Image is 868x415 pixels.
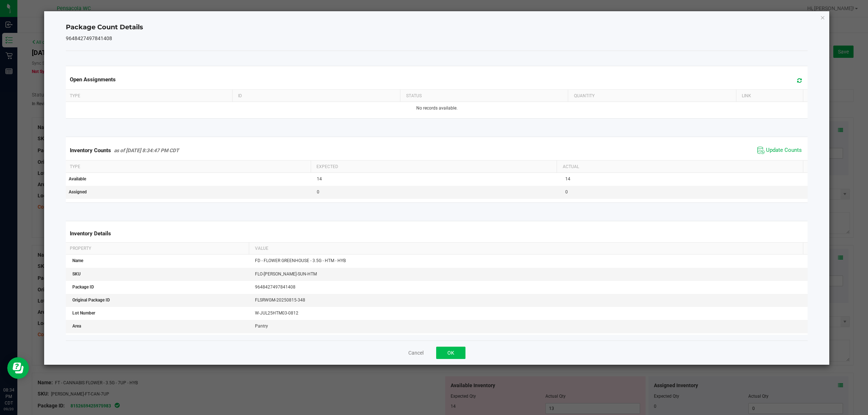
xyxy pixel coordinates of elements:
[565,176,570,181] span: 14
[114,147,179,153] span: as of [DATE] 8:34:47 PM CDT
[69,176,86,181] span: Available
[317,189,319,194] span: 0
[255,246,268,251] span: Value
[70,147,111,154] span: Inventory Counts
[316,164,338,169] span: Expected
[69,189,87,194] span: Assigned
[64,102,809,115] td: No records available.
[255,258,346,263] span: FD - FLOWER GREENHOUSE - 3.5G - HTM - HYB
[317,176,322,181] span: 14
[72,324,81,329] span: Area
[66,23,808,32] h4: Package Count Details
[255,298,305,303] span: FLSRWGM-20250815-348
[255,284,295,290] span: 9648427497841408
[742,93,751,98] span: Link
[565,189,568,194] span: 0
[7,357,29,379] iframe: Resource center
[436,347,465,359] button: OK
[70,230,111,237] span: Inventory Details
[72,284,94,290] span: Package ID
[255,311,298,316] span: W-JUL25HTM03-0812
[72,311,95,316] span: Lot Number
[70,76,116,83] span: Open Assignments
[238,93,242,98] span: ID
[766,147,802,154] span: Update Counts
[72,298,110,303] span: Original Package ID
[70,93,80,98] span: Type
[574,93,595,98] span: Quantity
[820,13,825,22] button: Close
[72,258,83,263] span: Name
[70,246,91,251] span: Property
[255,324,268,329] span: Pantry
[70,164,80,169] span: Type
[406,93,422,98] span: Status
[66,36,808,41] h5: 9648427497841408
[255,271,317,277] span: FLO-[PERSON_NAME]-SUN-HTM
[72,271,81,277] span: SKU
[408,349,424,356] button: Cancel
[563,164,579,169] span: Actual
